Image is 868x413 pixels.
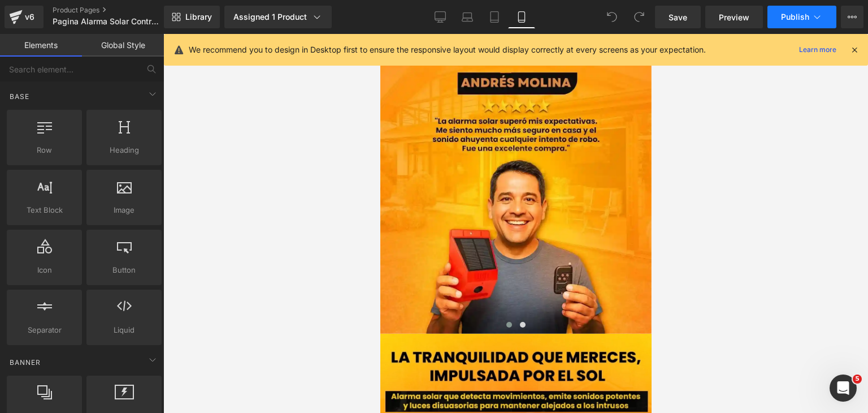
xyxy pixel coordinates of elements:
span: Base [8,91,31,102]
span: Heading [90,144,158,156]
span: Separator [10,324,79,336]
a: Preview [705,6,763,28]
iframe: Intercom live chat [830,375,857,402]
span: 5 [853,375,862,384]
span: Row [10,144,79,156]
a: New Library [164,6,220,28]
a: v6 [5,6,44,28]
div: v6 [23,10,37,24]
a: Desktop [427,6,454,28]
a: Learn more [795,43,841,57]
a: Mobile [508,6,535,28]
span: Liquid [90,324,158,336]
div: Assigned 1 Product [233,11,323,23]
button: More [841,6,863,28]
span: Pagina Alarma Solar Control - [DATE] 14:18:34 [53,17,161,26]
span: Preview [719,11,749,23]
button: Redo [628,6,650,28]
a: Tablet [481,6,508,28]
a: Global Style [82,34,164,57]
span: Button [90,264,158,276]
span: Text Block [10,204,79,216]
span: Image [90,204,158,216]
span: Publish [781,12,809,21]
span: Save [669,11,687,23]
span: Library [185,12,212,22]
span: Icon [10,264,79,276]
p: We recommend you to design in Desktop first to ensure the responsive layout would display correct... [189,44,706,56]
a: Laptop [454,6,481,28]
a: Product Pages [53,6,183,15]
span: Banner [8,357,42,368]
button: Undo [601,6,623,28]
button: Publish [767,6,836,28]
